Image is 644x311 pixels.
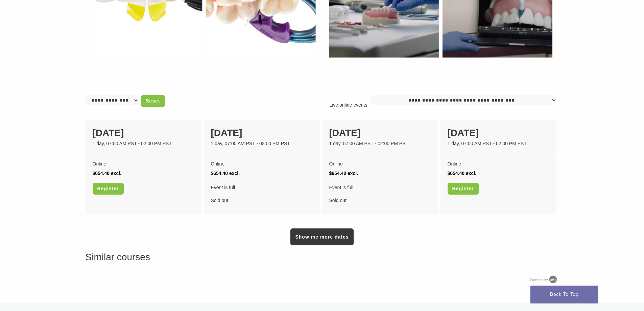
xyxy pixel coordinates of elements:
[329,140,431,147] div: 1 day, 07:00 AM PST - 02:00 PM PST
[466,171,476,176] span: excl.
[211,159,313,169] div: Online
[93,140,194,147] div: 1 day, 07:00 AM PST - 02:00 PM PST
[448,159,549,169] div: Online
[530,286,598,303] a: Back To Top
[326,102,371,109] p: Live online events
[211,183,313,192] span: Event is full
[530,278,559,282] a: Powered by
[93,183,124,195] a: Register
[93,171,110,176] span: $654.40
[211,183,313,205] div: Sold out
[448,183,479,195] a: Register
[329,183,431,192] span: Event is full
[548,274,558,285] img: Arlo training & Event Software
[141,95,165,107] a: Reset
[93,126,194,140] div: [DATE]
[348,171,358,176] span: excl.
[448,140,549,147] div: 1 day, 07:00 AM PST - 02:00 PM PST
[111,171,121,176] span: excl.
[93,159,194,169] div: Online
[229,171,240,176] span: excl.
[329,126,431,140] div: [DATE]
[448,171,465,176] span: $654.40
[329,159,431,169] div: Online
[211,126,313,140] div: [DATE]
[211,140,313,147] div: 1 day, 07:00 AM PST - 02:00 PM PST
[86,250,559,264] h3: Similar courses
[448,126,549,140] div: [DATE]
[290,228,353,245] a: Show me more dates
[329,171,347,176] span: $654.40
[329,183,431,205] div: Sold out
[211,171,228,176] span: $654.40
